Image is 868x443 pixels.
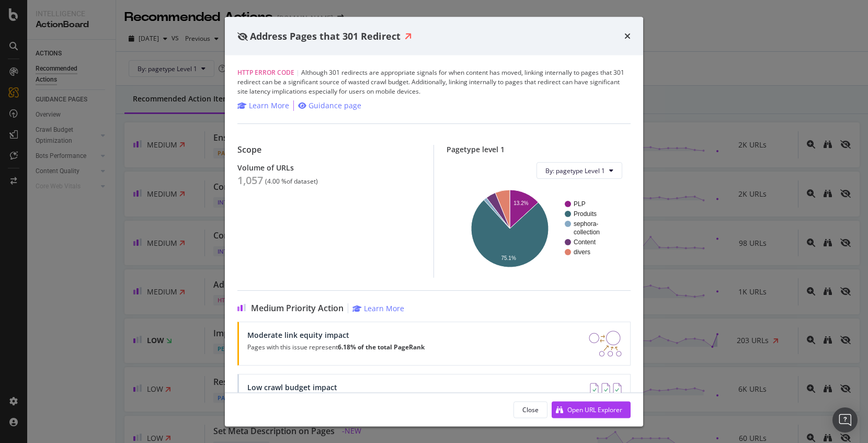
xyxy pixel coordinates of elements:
[364,303,404,313] div: Learn More
[296,68,300,77] span: |
[265,178,318,185] div: ( 4.00 % of dataset )
[574,248,590,256] text: divers
[574,229,600,236] text: collection
[247,331,425,339] div: Moderate link equity impact
[513,200,528,206] text: 13.2%
[237,100,289,111] a: Learn More
[352,303,404,313] a: Learn More
[501,255,516,261] text: 75.1%
[338,343,425,351] strong: 6.18% of the total PageRank
[237,68,631,96] div: Although 301 redirects are appropriate signals for when content has moved, linking internally to ...
[552,401,631,418] button: Open URL Explorer
[574,210,597,218] text: Produits
[237,163,421,172] div: Volume of URLs
[251,303,344,313] span: Medium Priority Action
[832,407,858,433] div: Open Intercom Messenger
[574,200,586,208] text: PLP
[309,100,361,111] div: Guidance page
[574,220,598,228] text: sephora-
[624,29,631,43] div: times
[298,100,361,111] a: Guidance page
[522,405,539,414] div: Close
[589,331,622,357] img: DDxVyA23.png
[545,166,605,175] span: By: pagetype Level 1
[247,383,518,392] div: Low crawl budget impact
[249,100,289,111] div: Learn More
[237,68,294,77] span: HTTP Error Code
[567,405,622,414] div: Open URL Explorer
[447,145,631,154] div: Pagetype level 1
[513,401,547,418] button: Close
[574,238,596,246] text: Content
[247,344,425,351] p: Pages with this issue represent
[455,187,622,269] svg: A chart.
[250,29,401,42] span: Address Pages that 301 Redirect
[590,383,622,409] img: AY0oso9MOvYAAAAASUVORK5CYII=
[237,32,248,40] div: eye-slash
[225,17,643,426] div: modal
[237,145,421,155] div: Scope
[536,162,622,179] button: By: pagetype Level 1
[237,174,263,187] div: 1,057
